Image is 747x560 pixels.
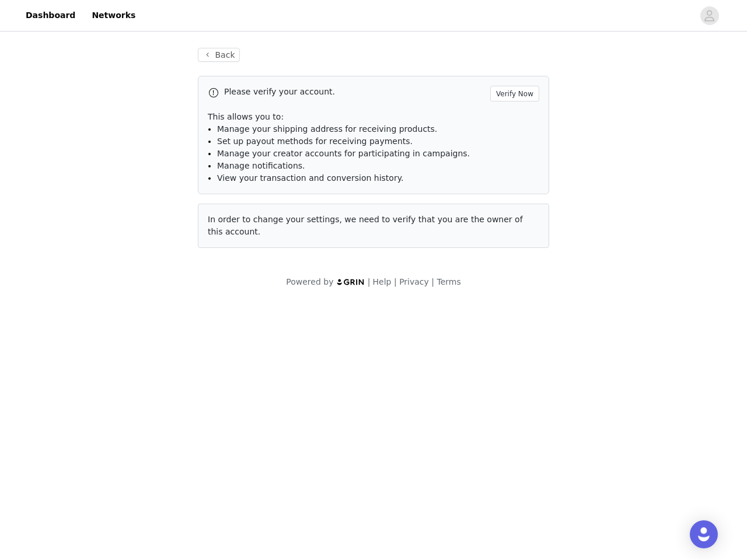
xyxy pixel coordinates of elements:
[217,136,413,146] span: Set up payout methods for receiving payments.
[490,86,539,101] button: Verify Now
[336,278,365,286] img: logo
[217,173,403,183] span: View your transaction and conversion history.
[399,277,429,286] a: Privacy
[217,149,470,158] span: Manage your creator accounts for participating in campaigns.
[704,6,715,25] div: avatar
[437,277,460,286] a: Terms
[208,111,539,123] p: This allows you to:
[217,161,305,170] span: Manage notifications.
[431,277,434,286] span: |
[198,48,240,62] button: Back
[19,2,82,29] a: Dashboard
[394,277,397,286] span: |
[368,277,371,286] span: |
[373,277,392,286] a: Help
[286,277,333,286] span: Powered by
[85,2,142,29] a: Networks
[208,215,523,236] span: In order to change your settings, we need to verify that you are the owner of this account.
[224,86,486,98] p: Please verify your account.
[217,124,437,134] span: Manage your shipping address for receiving products.
[690,520,718,548] div: Open Intercom Messenger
